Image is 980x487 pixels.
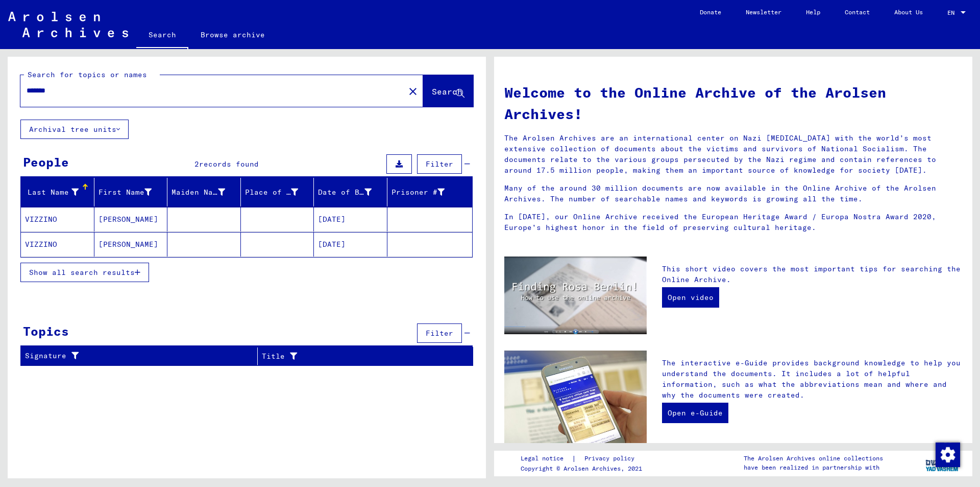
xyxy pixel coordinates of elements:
[504,351,647,446] img: eguide.jpg
[314,178,387,206] mat-header-cell: Date of Birth
[171,187,225,198] div: Maiden Name
[245,187,299,198] div: Place of Birth
[136,22,188,49] a: Search
[25,351,244,361] div: Signature
[241,178,314,206] mat-header-cell: Place of Birth
[417,154,462,174] button: Filter
[99,187,152,198] div: First Name
[94,207,168,231] mat-cell: [PERSON_NAME]
[314,232,387,257] mat-cell: [DATE]
[21,178,94,206] mat-header-cell: Last Name
[521,464,647,473] p: Copyright © Arolsen Archives, 2021
[20,120,129,139] button: Archival tree units
[426,329,453,338] span: Filter
[199,159,259,169] span: records found
[417,323,462,343] button: Filter
[504,212,962,233] p: In [DATE], our Online Archive received the European Heritage Award / Europa Nostra Award 2020, Eu...
[23,322,69,340] div: Topics
[25,348,257,364] div: Signature
[504,257,647,334] img: video.jpg
[407,85,419,98] mat-icon: close
[662,403,728,423] a: Open e-Guide
[21,232,94,257] mat-cell: VIZZINO
[20,263,149,282] button: Show all search results
[744,463,883,472] p: have been realized in partnership with
[432,86,462,97] span: Search
[521,453,647,464] div: |
[318,184,387,200] div: Date of Birth
[245,184,314,200] div: Place of Birth
[8,12,128,37] img: Arolsen_neg.svg
[923,450,962,476] img: yv_logo.png
[504,133,962,176] p: The Arolsen Archives are an international center on Nazi [MEDICAL_DATA] with the world’s most ext...
[521,453,572,464] a: Legal notice
[29,268,135,277] span: Show all search results
[662,264,962,285] p: This short video covers the most important tips for searching the Online Archive.
[94,178,168,206] mat-header-cell: First Name
[423,75,473,107] button: Search
[94,232,168,257] mat-cell: [PERSON_NAME]
[25,187,79,198] div: Last Name
[318,187,372,198] div: Date of Birth
[744,454,883,463] p: The Arolsen Archives online collections
[947,9,959,16] span: EN
[662,287,719,308] a: Open video
[403,81,423,101] button: Clear
[99,184,167,200] div: First Name
[314,207,387,231] mat-cell: [DATE]
[391,187,445,198] div: Prisoner #
[662,358,962,401] p: The interactive e-Guide provides background knowledge to help you understand the documents. It in...
[28,70,147,79] mat-label: Search for topics or names
[391,184,460,200] div: Prisoner #
[504,183,962,204] p: Many of the around 30 million documents are now available in the Online Archive of the Arolsen Ar...
[936,443,960,467] img: Change consent
[167,178,241,206] mat-header-cell: Maiden Name
[23,153,69,171] div: People
[171,184,240,200] div: Maiden Name
[25,184,94,200] div: Last Name
[387,178,473,206] mat-header-cell: Prisoner #
[426,159,453,169] span: Filter
[188,22,277,47] a: Browse archive
[504,82,962,125] h1: Welcome to the Online Archive of the Arolsen Archives!
[262,351,448,362] div: Title
[262,348,460,364] div: Title
[194,159,199,169] span: 2
[576,453,647,464] a: Privacy policy
[21,207,94,231] mat-cell: VIZZINO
